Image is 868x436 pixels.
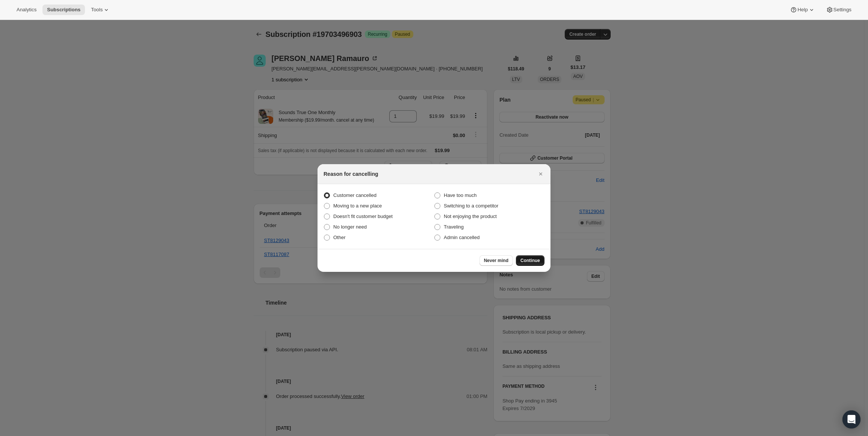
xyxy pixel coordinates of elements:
[785,5,820,15] button: Help
[444,213,497,219] span: Not enjoying the product
[444,192,476,198] span: Have too much
[333,192,377,198] span: Customer cancelled
[821,5,856,15] button: Settings
[86,5,115,15] button: Tools
[12,5,41,15] button: Analytics
[47,7,80,13] span: Subscriptions
[42,5,85,15] button: Subscriptions
[444,235,479,240] span: Admin cancelled
[535,169,546,179] button: Close
[444,203,498,209] span: Switching to a competitor
[17,7,36,13] span: Analytics
[797,7,808,13] span: Help
[484,258,508,264] span: Never mind
[833,7,851,13] span: Settings
[842,410,860,428] div: Open Intercom Messenger
[324,170,378,178] h2: Reason for cancelling
[333,235,346,240] span: Other
[444,224,464,230] span: Traveling
[91,7,103,13] span: Tools
[516,255,544,266] button: Continue
[520,258,540,264] span: Continue
[333,213,393,219] span: Doesn't fit customer budget
[333,203,382,209] span: Moving to a new place
[479,255,513,266] button: Never mind
[333,224,367,230] span: No longer need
